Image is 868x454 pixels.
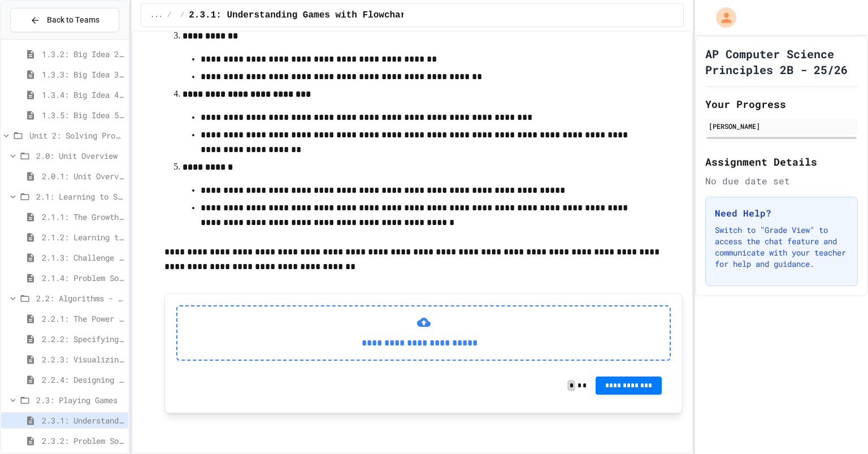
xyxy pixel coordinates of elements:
span: 2.3.1: Understanding Games with Flowcharts [189,8,416,22]
span: 2.2.3: Visualizing Logic with Flowcharts [42,353,124,365]
span: 2.0: Unit Overview [36,150,124,162]
button: Back to Teams [10,8,119,32]
h1: AP Computer Science Principles 2B - 25/26 [705,46,858,77]
span: 1.3.2: Big Idea 2 - Data [42,48,124,60]
h2: Assignment Details [705,154,858,170]
h3: Need Help? [715,206,848,220]
p: Switch to "Grade View" to access the chat feature and communicate with your teacher for help and ... [715,224,848,270]
span: 2.3.2: Problem Solving Reflection [42,435,124,447]
span: 2.3.1: Understanding Games with Flowcharts [42,414,124,426]
span: 1.3.4: Big Idea 4 - Computing Systems and Networks [42,89,124,101]
span: / [180,11,184,20]
span: 2.2: Algorithms - from Pseudocode to Flowcharts [36,292,124,304]
span: 1.3.3: Big Idea 3 - Algorithms and Programming [42,68,124,80]
span: 2.1.1: The Growth Mindset [42,211,124,223]
h2: Your Progress [705,96,858,112]
span: 2.1.2: Learning to Solve Hard Problems [42,231,124,243]
div: My Account [704,5,739,31]
span: 2.2.4: Designing Flowcharts [42,374,124,386]
div: [PERSON_NAME] [709,121,854,131]
span: 2.1: Learning to Solve Hard Problems [36,191,124,202]
span: 1.3.5: Big Idea 5 - Impact of Computing [42,109,124,121]
span: 2.2.2: Specifying Ideas with Pseudocode [42,333,124,345]
span: 2.3: Playing Games [36,394,124,406]
span: / [167,11,171,20]
span: 2.1.3: Challenge Problem - The Bridge [42,252,124,263]
span: 2.2.1: The Power of Algorithms [42,313,124,325]
span: 2.0.1: Unit Overview [42,170,124,182]
span: Back to Teams [47,14,99,26]
span: 2.1.4: Problem Solving Practice [42,272,124,284]
div: No due date set [705,174,858,188]
span: Unit 2: Solving Problems in Computer Science [29,129,124,141]
span: ... [150,11,163,20]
